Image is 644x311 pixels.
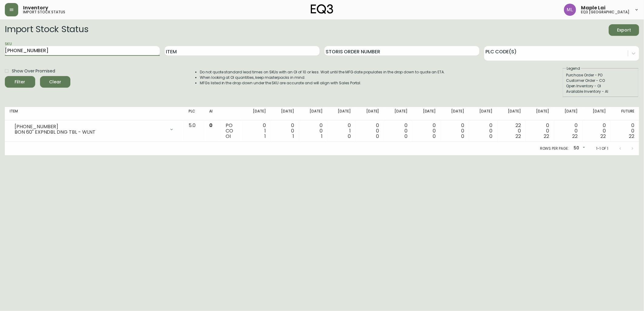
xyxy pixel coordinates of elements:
button: Filter [5,76,35,88]
legend: Legend [566,66,581,71]
span: 0 [490,133,493,140]
div: 0 0 [587,123,606,139]
span: 22 [572,133,578,140]
th: Item [5,107,184,120]
th: [DATE] [469,107,497,120]
td: 5.0 [184,120,205,142]
div: 0 0 [474,123,492,139]
img: 61e28cffcf8cc9f4e300d877dd684943 [564,4,576,16]
span: 22 [601,133,606,140]
div: 0 0 [615,123,634,139]
img: logo [311,4,333,14]
span: Maple Lai [581,5,605,10]
span: 0 [404,133,408,140]
div: 22 0 [502,123,521,139]
button: Clear [40,76,70,88]
th: Future [611,107,639,120]
div: 0 0 [276,123,294,139]
div: Open Inventory - OI [566,83,635,89]
div: 0 1 [332,123,351,139]
div: [PHONE_NUMBER] [15,124,166,129]
li: Do not quote standard lead times on SKUs with an OI of 10 or less. Wait until the MFG date popula... [200,69,445,75]
span: 22 [544,133,549,140]
div: Purchase Order - PO [566,72,635,78]
p: Rows per page: [540,146,569,151]
th: [DATE] [526,107,554,120]
h5: import stock status [23,10,65,14]
li: When looking at OI quantities, keep masterpacks in mind. [200,75,445,80]
span: 0 [461,133,464,140]
th: [DATE] [554,107,582,120]
th: [DATE] [441,107,469,120]
div: Filter [15,78,25,86]
p: 1-1 of 1 [596,146,608,151]
span: Inventory [23,5,48,10]
div: 0 0 [304,123,322,139]
th: [DATE] [412,107,441,120]
li: MFGs listed in the drop down under the SKU are accurate and will align with Sales Portal. [200,80,445,86]
span: Clear [45,78,65,86]
div: Available Inventory - AI [566,89,635,94]
div: 0 1 [247,123,266,139]
th: PLC [184,107,205,120]
div: [PHONE_NUMBER]BON 60" EXPNDBL DNG TBL - WLNT [10,123,179,136]
h2: Import Stock Status [5,24,88,36]
span: Show Over Promised [12,68,55,74]
th: [DATE] [271,107,299,120]
span: 0 [376,133,379,140]
span: 0 [348,133,351,140]
span: 22 [629,133,634,140]
div: 0 0 [446,123,464,139]
th: [DATE] [242,107,270,120]
span: 1 [264,133,266,140]
th: AI [204,107,221,120]
div: BON 60" EXPNDBL DNG TBL - WLNT [15,129,166,135]
th: [DATE] [384,107,412,120]
div: 0 0 [417,123,436,139]
div: 0 0 [361,123,379,139]
span: 0 [433,133,436,140]
span: 0 [209,122,213,129]
span: Export [614,26,634,34]
th: [DATE] [356,107,384,120]
div: 0 0 [531,123,549,139]
th: [DATE] [582,107,611,120]
span: 22 [515,133,521,140]
th: [DATE] [327,107,356,120]
button: Export [609,24,639,36]
div: PO CO [226,123,237,139]
span: 1 [321,133,323,140]
div: 50 [571,143,586,153]
span: 1 [293,133,294,140]
th: [DATE] [299,107,327,120]
div: 0 0 [389,123,408,139]
div: Customer Order - CO [566,78,635,83]
div: 0 0 [559,123,578,139]
h5: eq3 [GEOGRAPHIC_DATA] [581,10,629,14]
span: OI [226,133,231,140]
th: [DATE] [498,107,526,120]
